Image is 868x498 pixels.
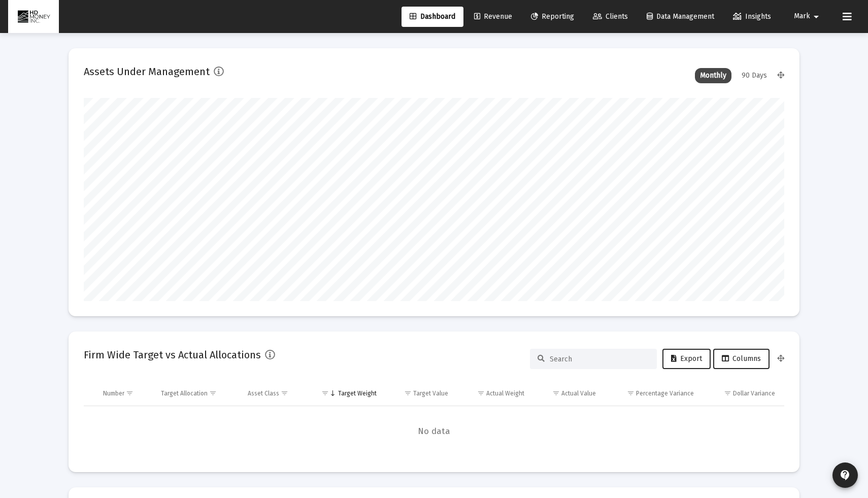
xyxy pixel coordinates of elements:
[455,381,531,406] td: Column Actual Weight
[477,389,485,397] span: Show filter options for column 'Actual Weight'
[402,7,463,27] a: Dashboard
[639,7,722,27] a: Data Management
[161,389,208,397] div: Target Allocation
[338,389,377,397] div: Target Weight
[466,7,520,27] a: Revenue
[810,7,822,27] mat-icon: arrow_drop_down
[647,12,714,21] span: Data Management
[248,389,279,397] div: Asset Class
[404,389,412,397] span: Show filter options for column 'Target Value'
[84,63,210,80] h2: Assets Under Management
[561,389,596,397] div: Actual Value
[603,381,700,406] td: Column Percentage Variance
[662,349,711,369] button: Export
[713,349,770,369] button: Columns
[84,426,784,437] span: No data
[722,354,761,363] span: Columns
[552,389,560,397] span: Show filter options for column 'Actual Value'
[733,12,771,21] span: Insights
[523,7,582,27] a: Reporting
[671,354,702,363] span: Export
[550,355,649,363] input: Search
[627,389,635,397] span: Show filter options for column 'Percentage Variance'
[321,389,329,397] span: Show filter options for column 'Target Weight'
[308,381,384,406] td: Column Target Weight
[695,68,731,83] div: Monthly
[782,6,834,26] button: Mark
[209,389,217,397] span: Show filter options for column 'Target Allocation'
[724,389,731,397] span: Show filter options for column 'Dollar Variance'
[84,381,784,457] div: Data grid
[410,12,455,21] span: Dashboard
[413,389,448,397] div: Target Value
[96,381,154,406] td: Column Number
[486,389,524,397] div: Actual Weight
[531,12,574,21] span: Reporting
[701,381,784,406] td: Column Dollar Variance
[794,12,810,21] span: Mark
[154,381,241,406] td: Column Target Allocation
[737,68,772,83] div: 90 Days
[531,381,603,406] td: Column Actual Value
[636,389,694,397] div: Percentage Variance
[16,7,51,27] img: Dashboard
[84,347,261,363] h2: Firm Wide Target vs Actual Allocations
[241,381,308,406] td: Column Asset Class
[839,469,851,481] mat-icon: contact_support
[126,389,133,397] span: Show filter options for column 'Number'
[281,389,288,397] span: Show filter options for column 'Asset Class'
[593,12,628,21] span: Clients
[384,381,455,406] td: Column Target Value
[585,7,636,27] a: Clients
[733,389,775,397] div: Dollar Variance
[103,389,124,397] div: Number
[725,7,779,27] a: Insights
[474,12,512,21] span: Revenue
